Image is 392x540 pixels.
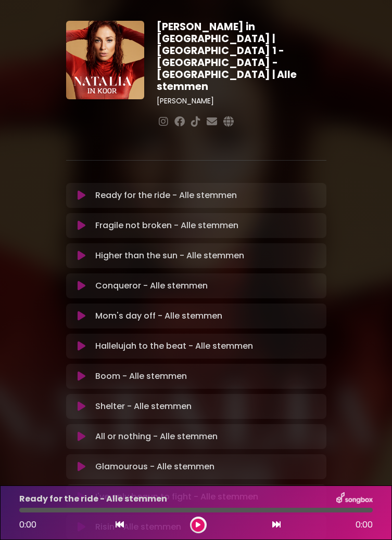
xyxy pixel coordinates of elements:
[19,519,36,531] span: 0:00
[95,249,244,262] p: Higher than the sun - Alle stemmen
[95,400,192,413] p: Shelter - Alle stemmen
[95,370,187,383] p: Boom - Alle stemmen
[336,492,373,506] img: songbox-logo-white.png
[95,280,208,292] p: Conqueror - Alle stemmen
[95,460,214,473] p: Glamourous - Alle stemmen
[66,21,145,99] img: YTVS25JmS9CLUqXqkEhs
[95,340,253,352] p: Hallelujah to the beat - Alle stemmen
[95,310,222,322] p: Mom's day off - Alle stemmen
[356,519,373,531] span: 0:00
[157,21,326,93] h1: [PERSON_NAME] in [GEOGRAPHIC_DATA] | [GEOGRAPHIC_DATA] 1 - [GEOGRAPHIC_DATA] - [GEOGRAPHIC_DATA] ...
[95,219,238,232] p: Fragile not broken - Alle stemmen
[95,189,237,202] p: Ready for the ride - Alle stemmen
[157,97,326,106] h3: [PERSON_NAME]
[19,493,167,505] p: Ready for the ride - Alle stemmen
[95,430,218,443] p: All or nothing - Alle stemmen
